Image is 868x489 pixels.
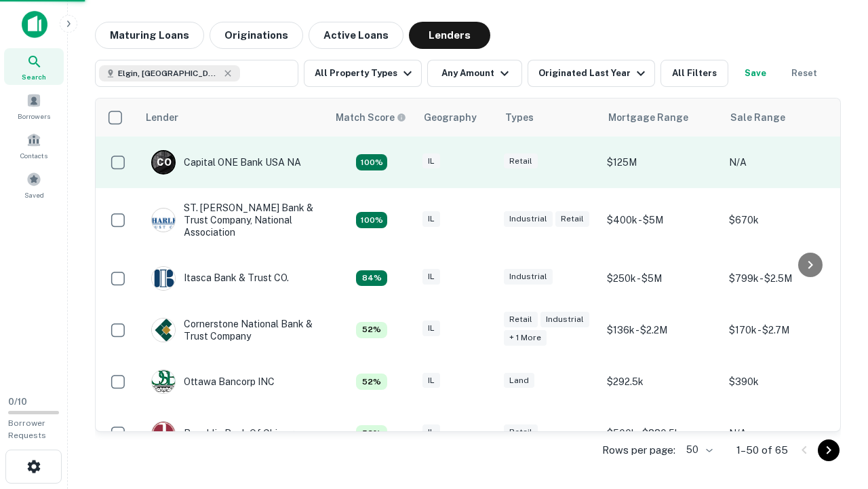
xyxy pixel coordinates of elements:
div: IL [422,424,440,440]
div: Mortgage Range [608,109,688,126]
div: ST. [PERSON_NAME] Bank & Trust Company, National Association [151,202,314,239]
a: Borrowers [4,88,64,124]
div: IL [422,153,440,169]
img: capitalize-icon.png [22,11,47,38]
div: Ottawa Bancorp INC [151,369,275,394]
img: picture [152,209,175,232]
div: Geography [424,109,477,126]
th: Types [497,98,600,137]
span: Saved [24,189,44,200]
img: picture [152,370,175,393]
div: Capital ONE Bank USA NA [151,150,301,175]
span: Contacts [20,150,47,161]
button: Originations [210,22,303,49]
div: Capitalize uses an advanced AI algorithm to match your search with the best lender. The match sco... [356,270,387,287]
img: picture [152,422,175,445]
div: IL [422,269,440,285]
div: Capitalize uses an advanced AI algorithm to match your search with the best lender. The match sco... [356,425,387,441]
td: $136k - $2.2M [600,304,722,356]
td: N/A [722,407,844,459]
div: Industrial [504,211,553,227]
th: Sale Range [722,98,844,137]
td: $390k [722,356,844,407]
div: Industrial [504,269,553,285]
img: picture [152,319,175,342]
button: Active Loans [309,22,403,49]
p: Rows per page: [602,442,675,458]
div: IL [422,211,440,227]
td: $125M [600,137,722,188]
span: 0 / 10 [8,397,27,407]
span: Search [22,71,46,82]
div: Sale Range [730,109,785,126]
iframe: Chat Widget [800,380,868,446]
div: Retail [504,153,538,169]
button: Any Amount [427,60,522,87]
div: IL [422,321,440,336]
td: $250k - $5M [600,253,722,304]
td: $292.5k [600,356,722,407]
th: Mortgage Range [600,98,722,137]
div: Itasca Bank & Trust CO. [151,266,289,291]
div: + 1 more [504,330,547,346]
p: C O [157,156,171,170]
div: Cornerstone National Bank & Trust Company [151,318,314,342]
td: N/A [722,137,844,188]
button: Save your search to get updates of matches that match your search criteria. [734,60,777,87]
div: Retail [504,312,538,327]
td: $170k - $2.7M [722,304,844,356]
span: Borrower Requests [8,418,46,440]
td: $500k - $880.5k [600,407,722,459]
button: Originated Last Year [528,60,655,87]
td: $400k - $5M [600,188,722,253]
h6: Match Score [336,110,403,125]
a: Search [4,48,64,85]
button: Lenders [409,22,490,49]
div: Lender [146,109,178,126]
button: All Property Types [304,60,422,87]
div: Retail [555,211,589,227]
a: Contacts [4,127,64,164]
th: Lender [138,98,328,137]
div: Industrial [540,312,589,327]
div: Capitalize uses an advanced AI algorithm to match your search with the best lender. The match sco... [356,322,387,338]
td: $670k [722,188,844,253]
div: Retail [504,424,538,440]
a: Saved [4,166,64,203]
button: All Filters [660,60,728,87]
p: 1–50 of 65 [736,442,788,458]
th: Capitalize uses an advanced AI algorithm to match your search with the best lender. The match sco... [328,98,416,137]
td: $799k - $2.5M [722,253,844,304]
span: Elgin, [GEOGRAPHIC_DATA], [GEOGRAPHIC_DATA] [118,67,220,79]
div: Originated Last Year [538,65,649,81]
div: Republic Bank Of Chicago [151,421,300,446]
button: Go to next page [818,439,840,461]
th: Geography [416,98,497,137]
img: picture [152,267,175,290]
span: Borrowers [18,111,50,122]
button: Maturing Loans [95,22,204,49]
div: Capitalize uses an advanced AI algorithm to match your search with the best lender. The match sco... [356,154,387,170]
div: IL [422,373,440,388]
div: Capitalize uses an advanced AI algorithm to match your search with the best lender. The match sco... [356,374,387,390]
button: Reset [783,60,826,87]
div: Capitalize uses an advanced AI algorithm to match your search with the best lender. The match sco... [356,212,387,228]
div: 50 [681,440,715,460]
div: Types [505,109,534,126]
div: Capitalize uses an advanced AI algorithm to match your search with the best lender. The match sco... [336,110,406,125]
div: Land [504,373,534,388]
